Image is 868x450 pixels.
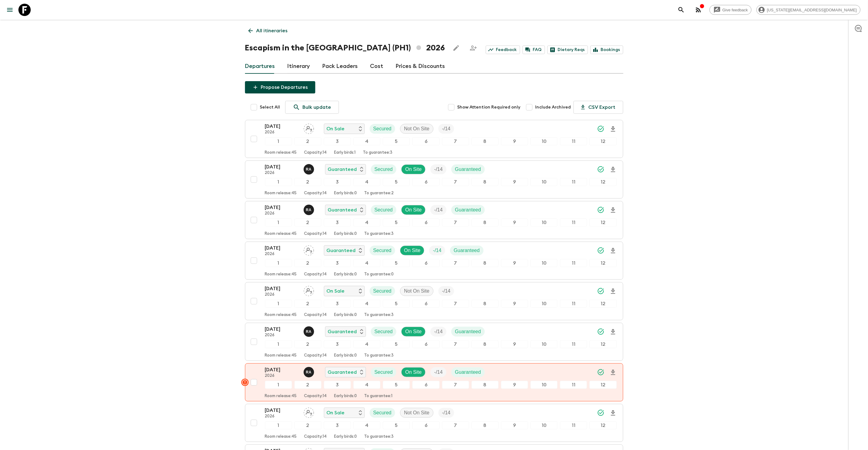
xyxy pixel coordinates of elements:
[401,205,426,215] div: On Site
[245,25,291,37] a: All itineraries
[535,104,571,110] span: Include Archived
[324,340,351,348] div: 3
[590,259,617,267] div: 12
[304,326,315,337] button: RA
[472,137,499,145] div: 8
[404,125,430,132] p: Not On Site
[590,340,617,348] div: 12
[328,206,357,214] p: Guaranteed
[245,42,445,54] h1: Escapism in the [GEOGRAPHIC_DATA] (PH1) 2026
[597,166,605,173] svg: Synced Successfully
[383,219,410,227] div: 5
[265,171,299,176] p: 2026
[501,300,528,308] div: 9
[560,178,587,186] div: 11
[353,381,380,389] div: 4
[324,300,351,308] div: 3
[265,340,292,348] div: 1
[455,206,481,214] p: Guaranteed
[245,201,623,239] button: [DATE]2026Rupert AndresGuaranteedSecuredOn SiteTrip FillGuaranteed123456789101112Room release:45C...
[304,409,314,414] span: Assign pack leader
[304,166,315,171] span: Rupert Andres
[265,272,297,277] p: Room release: 45
[531,340,558,348] div: 10
[294,300,321,308] div: 2
[294,178,321,186] div: 2
[560,259,587,267] div: 11
[597,247,605,254] svg: Synced Successfully
[375,328,393,335] p: Secured
[256,27,288,34] p: All itineraries
[404,287,430,295] p: Not On Site
[294,137,321,145] div: 2
[412,421,439,429] div: 6
[353,178,380,186] div: 4
[294,259,321,267] div: 2
[383,340,410,348] div: 5
[405,166,422,173] p: On Site
[472,300,499,308] div: 8
[265,300,292,308] div: 1
[265,150,297,155] p: Room release: 45
[429,246,445,255] div: Trip Fill
[327,409,345,416] p: On Sale
[412,178,439,186] div: 6
[304,125,314,130] span: Assign pack leader
[265,292,299,297] p: 2026
[609,207,617,214] svg: Download Onboarding
[304,205,315,215] button: RA
[306,370,312,375] p: R A
[442,287,451,295] p: - / 14
[245,323,623,361] button: [DATE]2026Rupert AndresGuaranteedSecuredOn SiteTrip FillGuaranteed123456789101112Room release:45C...
[265,394,297,399] p: Room release: 45
[430,327,446,337] div: Trip Fill
[265,259,292,267] div: 1
[442,259,469,267] div: 7
[294,219,321,227] div: 2
[364,313,394,318] p: To guarantee: 3
[501,137,528,145] div: 9
[442,178,469,186] div: 7
[328,328,357,335] p: Guaranteed
[400,408,434,418] div: Not On Site
[531,137,558,145] div: 10
[597,409,605,416] svg: Synced Successfully
[265,407,299,414] p: [DATE]
[373,125,392,132] p: Secured
[472,421,499,429] div: 8
[590,45,623,54] a: Bookings
[442,137,469,145] div: 7
[265,414,299,419] p: 2026
[430,367,446,377] div: Trip Fill
[400,286,434,296] div: Not On Site
[400,246,424,255] div: On Site
[328,369,357,376] p: Guaranteed
[324,137,351,145] div: 3
[383,178,410,186] div: 5
[304,207,315,211] span: Rupert Andres
[245,160,623,199] button: [DATE]2026Rupert AndresGuaranteedSecuredOn SiteTrip FillGuaranteed123456789101112Room release:45C...
[454,247,480,254] p: Guaranteed
[265,231,297,236] p: Room release: 45
[353,219,380,227] div: 4
[370,124,395,134] div: Secured
[405,369,422,376] p: On Site
[4,4,16,16] button: menu
[324,219,351,227] div: 3
[334,394,357,399] p: Early birds: 0
[304,247,314,252] span: Assign pack leader
[265,252,299,257] p: 2026
[501,178,528,186] div: 9
[353,300,380,308] div: 4
[364,272,394,277] p: To guarantee: 0
[434,328,443,335] p: - / 14
[371,205,397,215] div: Secured
[597,206,605,214] svg: Synced Successfully
[501,340,528,348] div: 9
[547,45,588,54] a: Dietary Reqs
[304,367,315,377] button: RA
[245,363,623,401] button: [DATE]2026Rupert AndresGuaranteedSecuredOn SiteTrip FillGuaranteed123456789101112Room release:45C...
[396,59,445,74] a: Prices & Discounts
[306,329,312,334] p: R A
[404,247,420,254] p: On Site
